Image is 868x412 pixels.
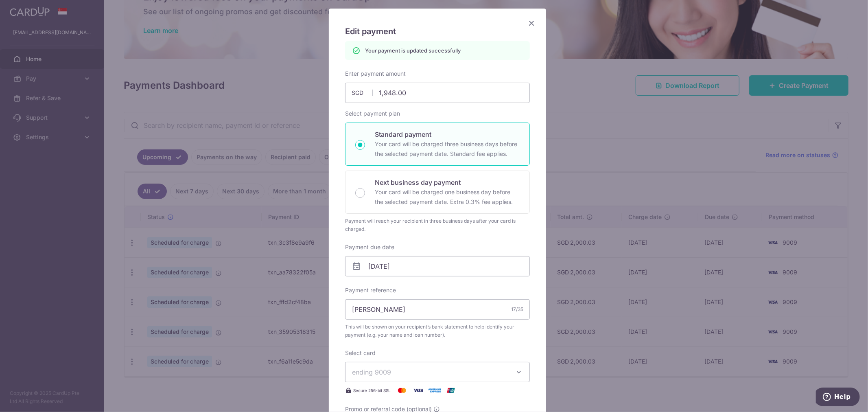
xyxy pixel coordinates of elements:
input: DD / MM / YYYY [345,256,530,276]
p: Next business day payment [375,178,520,187]
div: Payment will reach your recipient in three business days after your card is charged. [345,217,530,233]
label: Enter payment amount [345,70,406,78]
label: Select payment plan [345,110,400,118]
p: Your card will be charged three business days before the selected payment date. Standard fee appl... [375,139,520,159]
p: Standard payment [375,129,520,139]
span: ending 9009 [352,368,391,376]
img: American Express [426,386,443,395]
iframe: Opens a widget where you can find more information [816,388,860,408]
img: Visa [410,386,426,395]
label: Payment reference [345,286,396,294]
label: Payment due date [345,243,394,251]
img: Mastercard [394,386,410,395]
span: This will be shown on your recipient’s bank statement to help identify your payment (e.g. your na... [345,323,530,339]
p: Your payment is updated successfully [365,46,461,55]
label: Select card [345,349,376,357]
span: SGD [352,89,373,97]
input: 0.00 [345,83,530,103]
h5: Edit payment [345,25,530,38]
button: Close [527,18,536,28]
button: ending 9009 [345,362,530,382]
span: Secure 256-bit SSL [353,387,391,394]
p: Your card will be charged one business day before the selected payment date. Extra 0.3% fee applies. [375,187,520,207]
div: 17/35 [511,305,523,313]
img: UnionPay [443,386,459,395]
